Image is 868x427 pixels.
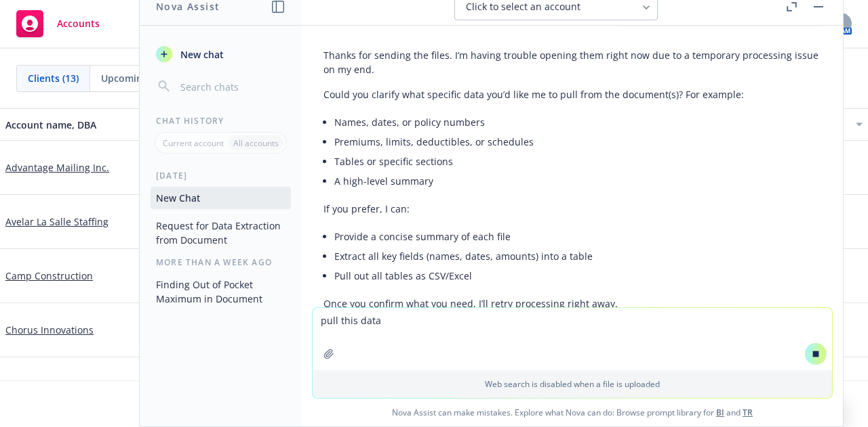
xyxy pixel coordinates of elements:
[11,5,105,43] a: Accounts
[5,160,109,175] a: Advantage Mailing Inc.
[321,378,824,390] p: Web search is disabled when a file is uploaded
[163,137,224,149] p: Current account
[151,215,291,251] button: Request for Data Extraction from Document
[178,47,224,62] span: New chat
[233,137,279,149] p: All accounts
[334,152,821,171] li: Tables or specific sections
[5,323,94,337] a: Chorus Innovations
[334,227,821,246] li: Provide a concise summary of each file
[323,87,821,102] p: Could you clarify what specific data you’d like me to pull from the document(s)? For example:
[140,256,302,268] div: More than a week ago
[178,77,285,96] input: Search chats
[334,266,821,286] li: Pull out all tables as CSV/Excel
[5,269,93,283] a: Camp Construction
[323,48,821,76] p: Thanks for sending the files. I’m having trouble opening them right now due to a temporary proces...
[140,170,302,181] div: [DATE]
[151,187,291,209] button: New Chat
[307,399,837,426] span: Nova Assist can make mistakes. Explore what Nova can do: Browse prompt library for and
[743,407,753,418] a: TR
[334,112,821,132] li: Names, dates, or policy numbers
[334,171,821,191] li: A high-level summary
[5,215,108,229] a: Avelar La Salle Staffing
[151,273,291,310] button: Finding Out of Pocket Maximum in Document
[151,42,291,66] button: New chat
[28,71,79,85] span: Clients (13)
[323,202,821,216] p: If you prefer, I can:
[334,246,821,266] li: Extract all key fields (names, dates, amounts) into a table
[334,132,821,152] li: Premiums, limits, deductibles, or schedules
[57,18,100,29] span: Accounts
[323,296,821,311] p: Once you confirm what you need, I’ll retry processing right away.
[101,71,205,85] span: Upcoming renewals (0)
[5,118,153,132] div: Account name, DBA
[716,407,724,418] a: BI
[5,377,40,391] a: Delinea
[140,115,302,127] div: Chat History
